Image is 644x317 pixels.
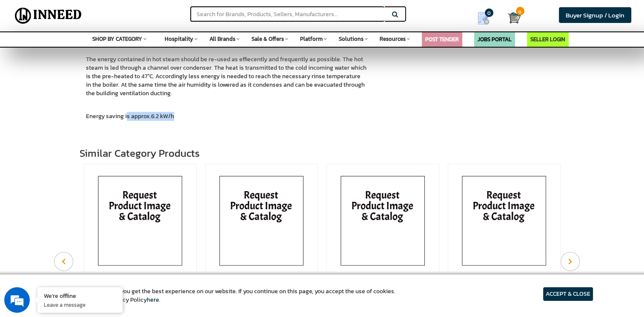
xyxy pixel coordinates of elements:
[380,35,406,43] span: Resources
[566,10,624,20] span: Buyer Signup / Login
[4,220,162,249] textarea: Type your message and click 'Submit'
[300,35,323,43] span: Platform
[140,4,160,25] div: Minimize live chat window
[190,6,384,22] input: Search for Brands, Products, Sellers, Manufacturers...
[209,35,235,43] span: All Brands
[11,5,85,26] img: Inneed.Market
[92,35,142,43] span: SHOP BY CATEGORY
[485,8,493,17] span: 0
[478,35,512,43] a: JOBS PORTAL
[44,292,116,300] div: We're offline
[86,104,558,121] p: Energy saving is approx.6.2 kW/h
[543,287,593,301] article: ACCEPT & CLOSE
[516,7,524,15] span: 0
[252,35,284,43] span: Sale & Offers
[466,8,507,28] a: my Quotes 0
[452,167,556,277] img: MEIKO K 200 M Dishwasher machine
[51,287,395,304] article: We use cookies to ensure you get the best experience on our website. If you continue on this page...
[425,35,459,43] a: POST TENDER
[44,48,143,59] div: Leave a message
[86,47,558,98] p: The energy contained in hot steam should be re-used as effiecently and frequently as possible. Th...
[54,252,73,271] button: Previous
[165,35,193,43] span: Hospitality
[44,301,116,309] p: Leave a message
[477,12,490,25] img: Show My Quotes
[147,295,159,304] a: here
[530,35,565,43] a: SELLER LOGIN
[14,51,36,56] img: logo_Zg8I0qSkbAqR2WFHt3p6CTuqpyXMFPubPcD2OT02zFN43Cy9FUNNG3NEPhM_Q1qe_.png
[67,210,108,216] em: Driven by SalesIQ
[18,101,149,187] span: We are offline. Please leave us a message.
[80,148,565,159] h3: Similar Category Products
[210,167,313,277] img: TEIKOS Rack Conveyor Dishwashers Tr10
[331,167,435,277] img: WINTER HALTER Dishwasher Machine With Dryer (STR 155)
[561,252,580,271] button: Next
[508,11,521,24] img: Cart
[559,7,631,23] a: Buyer Signup / Login
[125,249,155,261] em: Submit
[339,35,364,43] span: Solutions
[89,167,192,277] img: WEXIODISK Dishwasher washer WD-153 ICS
[508,8,514,27] a: Cart 0
[59,211,65,216] img: salesiqlogo_leal7QplfZFryJ6FIlVepeu7OftD7mt8q6exU6-34PB8prfIgodN67KcxXM9Y7JQ_.png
